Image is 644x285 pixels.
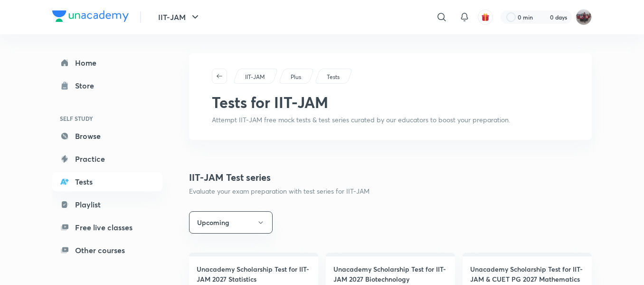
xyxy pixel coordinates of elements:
[244,73,267,81] a: IIT-JAM
[52,195,162,214] a: Playlist
[52,218,162,237] a: Free live classes
[189,211,273,234] button: Upcoming
[189,170,369,185] h4: IIT-JAM Test series
[52,53,162,72] a: Home
[52,149,162,168] a: Practice
[152,8,207,27] button: IIT-JAM
[52,10,129,22] img: Company Logo
[481,13,490,21] img: avatar
[245,73,265,81] p: IIT-JAM
[52,241,162,260] a: Other courses
[212,115,569,125] p: Attempt IIT-JAM free mock tests & test series curated by our educators to boost your preparation.
[52,76,162,95] a: Store
[470,264,584,284] h4: Unacademy Scholarship Test for IIT-JAM & CUET PG 2027 Mathematics
[333,264,447,284] h4: Unacademy Scholarship Test for IIT-JAM 2027 Biotechnology
[327,73,340,81] p: Tests
[576,9,592,25] img: amirhussain Hussain
[539,12,548,22] img: streak
[52,172,162,191] a: Tests
[75,80,100,91] div: Store
[197,264,311,284] h4: Unacademy Scholarship Test for IIT-JAM 2027 Statistics
[52,10,129,24] a: Company Logo
[189,187,369,196] p: Evaluate your exam preparation with test series for IIT-JAM
[478,10,493,25] button: avatar
[291,73,301,81] p: Plus
[325,73,341,81] a: Tests
[289,73,303,81] a: Plus
[52,110,162,127] h6: SELF STUDY
[52,127,162,146] a: Browse
[212,93,569,111] h1: Tests for IIT-JAM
